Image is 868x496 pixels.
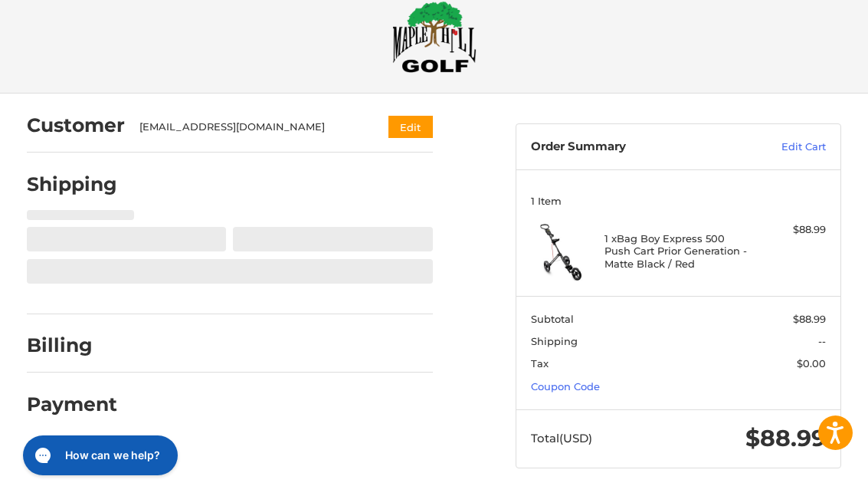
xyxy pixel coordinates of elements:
[388,116,433,138] button: Edit
[27,333,116,357] h2: Billing
[531,195,826,207] h3: 1 Item
[793,313,826,325] span: $88.99
[531,431,592,445] span: Total (USD)
[531,357,549,370] span: Tax
[15,430,182,481] iframe: Gorgias live chat messenger
[797,357,826,370] span: $0.00
[27,172,117,196] h2: Shipping
[27,113,125,137] h2: Customer
[531,140,732,155] h3: Order Summary
[392,1,477,73] img: Maple Hill Golf
[745,424,826,452] span: $88.99
[604,232,748,270] h4: 1 x Bag Boy Express 500 Push Cart Prior Generation - Matte Black / Red
[531,335,578,347] span: Shipping
[752,222,826,238] div: $88.99
[139,120,359,135] div: [EMAIL_ADDRESS][DOMAIN_NAME]
[27,393,117,416] h2: Payment
[531,380,600,393] a: Coupon Code
[818,335,826,347] span: --
[732,140,826,155] a: Edit Cart
[531,313,574,325] span: Subtotal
